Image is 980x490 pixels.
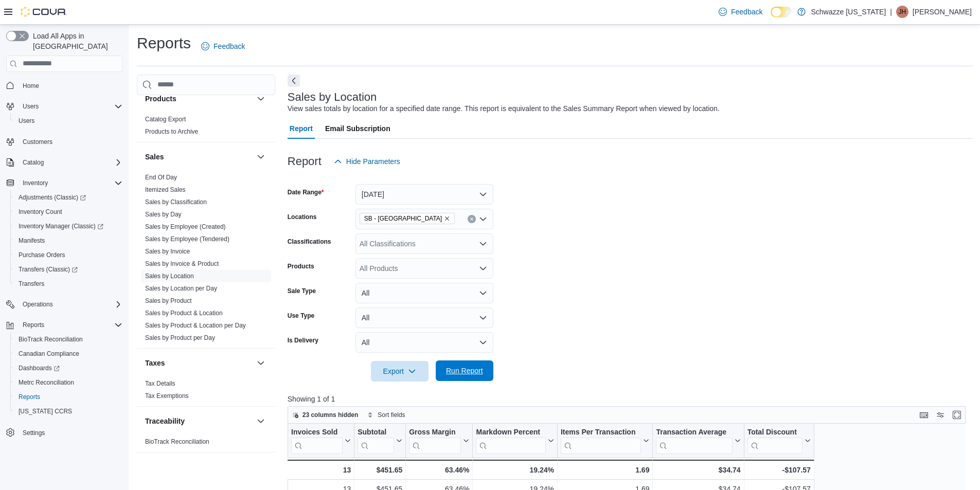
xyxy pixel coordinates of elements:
[330,151,404,172] button: Hide Parameters
[145,322,246,329] a: Sales by Product & Location per Day
[476,427,545,437] div: Markdown Percent
[19,136,57,148] a: Customers
[325,118,390,139] span: Email Subscription
[288,336,318,344] label: Is Delivery
[2,99,127,114] button: Users
[291,464,351,476] div: 13
[14,405,76,418] a: [US_STATE] CCRS
[29,31,122,51] span: Load All Apps in [GEOGRAPHIC_DATA]
[291,427,343,437] div: Invoices Sold
[10,205,127,219] button: Inventory Count
[288,91,377,103] h3: Sales by Location
[10,277,127,291] button: Transfers
[19,393,40,401] span: Reports
[19,208,62,216] span: Inventory Count
[19,100,122,113] span: Users
[19,80,43,92] a: Home
[19,427,49,439] a: Settings
[288,394,973,404] p: Showing 1 of 1
[145,438,209,445] a: BioTrack Reconciliation
[23,300,53,308] span: Operations
[479,240,487,248] button: Open list of options
[918,409,930,421] button: Keyboard shortcuts
[145,392,189,400] a: Tax Exemptions
[561,464,650,476] div: 1.69
[2,297,127,312] button: Operations
[145,284,217,293] span: Sales by Location per Day
[561,427,642,453] div: Items Per Transaction
[355,307,493,328] button: All
[145,247,190,256] span: Sales by Invoice
[364,213,442,224] span: SB - [GEOGRAPHIC_DATA]
[255,415,267,427] button: Traceability
[747,427,810,453] button: Total Discount
[145,334,215,341] a: Sales by Product per Day
[145,438,209,446] span: BioTrack Reconciliation
[479,215,487,223] button: Open list of options
[145,211,182,218] a: Sales by Day
[14,405,122,418] span: Washington CCRS
[145,94,176,104] h3: Products
[10,248,127,262] button: Purchase Orders
[747,427,802,453] div: Total Discount
[346,156,400,167] span: Hide Parameters
[23,321,44,329] span: Reports
[145,198,207,206] a: Sales by Classification
[14,206,122,218] span: Inventory Count
[145,115,186,123] span: Catalog Export
[378,411,405,419] span: Sort fields
[377,361,422,382] span: Export
[213,41,245,51] span: Feedback
[23,158,44,167] span: Catalog
[19,426,122,439] span: Settings
[288,213,317,221] label: Locations
[14,263,122,276] span: Transfers (Classic)
[145,260,219,268] span: Sales by Invoice & Product
[14,348,122,360] span: Canadian Compliance
[14,191,90,204] a: Adjustments (Classic)
[360,213,455,224] span: SB - Commerce City
[288,409,363,421] button: 23 columns hidden
[476,427,545,453] div: Markdown Percent
[10,114,127,128] button: Users
[19,265,78,274] span: Transfers (Classic)
[137,171,275,348] div: Sales
[14,278,48,290] a: Transfers
[145,94,253,104] button: Products
[197,36,249,57] a: Feedback
[19,156,122,169] span: Catalog
[19,237,45,245] span: Manifests
[145,152,253,162] button: Sales
[255,357,267,369] button: Taxes
[145,358,165,368] h3: Taxes
[811,6,886,18] p: Schwazze [US_STATE]
[288,188,324,196] label: Date Range
[934,409,947,421] button: Display options
[444,215,450,222] button: Remove SB - Commerce City from selection in this group
[371,361,429,382] button: Export
[951,409,963,421] button: Enter fullscreen
[145,379,175,388] span: Tax Details
[19,319,122,331] span: Reports
[145,334,215,342] span: Sales by Product per Day
[363,409,409,421] button: Sort fields
[19,177,52,189] button: Inventory
[409,427,461,437] div: Gross Margin
[890,6,892,18] p: |
[731,7,762,17] span: Feedback
[145,392,189,400] span: Tax Exemptions
[19,177,122,189] span: Inventory
[288,75,300,87] button: Next
[291,427,351,453] button: Invoices Sold
[14,220,122,232] span: Inventory Manager (Classic)
[137,113,275,142] div: Products
[14,249,122,261] span: Purchase Orders
[446,366,483,376] span: Run Report
[19,407,72,415] span: [US_STATE] CCRS
[23,429,45,437] span: Settings
[896,6,908,18] div: Justin Heistermann
[14,220,108,232] a: Inventory Manager (Classic)
[145,310,223,317] a: Sales by Product & Location
[21,7,67,17] img: Cova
